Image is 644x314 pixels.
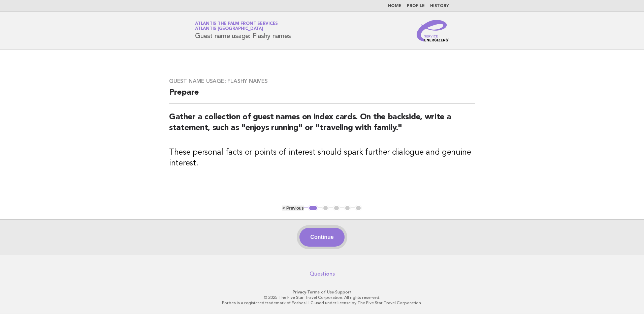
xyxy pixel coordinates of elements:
a: Support [335,290,352,294]
a: Atlantis The Palm Front ServicesAtlantis [GEOGRAPHIC_DATA] [195,22,278,31]
button: Continue [299,228,344,247]
h1: Guest name usage: Flashy names [195,22,291,39]
button: < Previous [282,206,303,211]
a: Questions [310,271,335,277]
h2: Gather a collection of guest names on index cards. On the backside, write a statement, such as "e... [169,112,475,139]
a: Privacy [293,290,306,294]
a: History [430,4,449,8]
a: Terms of Use [307,290,334,294]
p: © 2025 The Five Star Travel Corporation. All rights reserved. [116,295,528,300]
h3: These personal facts or points of interest should spark further dialogue and genuine interest. [169,147,475,169]
img: Service Energizers [417,20,449,41]
p: Forbes is a registered trademark of Forbes LLC used under license by The Five Star Travel Corpora... [116,300,528,306]
span: Atlantis [GEOGRAPHIC_DATA] [195,27,263,31]
h2: Prepare [169,87,475,104]
a: Profile [407,4,425,8]
a: Home [388,4,401,8]
h3: Guest name usage: Flashy names [169,78,475,85]
button: 1 [308,205,318,212]
p: · · [116,289,528,295]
